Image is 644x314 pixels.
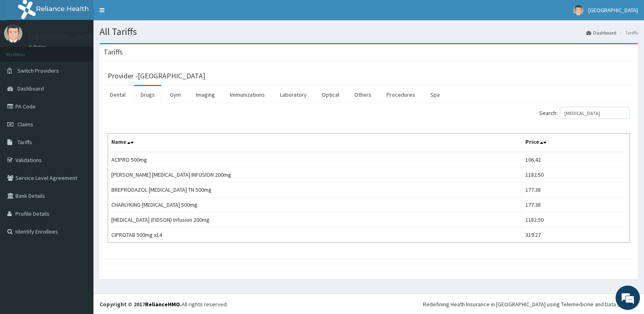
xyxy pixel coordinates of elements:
a: Drugs [134,86,161,103]
h3: Tariffs [104,48,123,56]
td: 177.38 [522,197,630,212]
td: CIPROTAB 500mg x14 [108,227,522,243]
p: [GEOGRAPHIC_DATA] [28,33,95,40]
td: ACIPRO 500mg [108,152,522,167]
strong: Copyright © 2017 . [100,301,182,308]
a: Others [348,86,378,103]
div: Chat with us now [42,45,137,56]
img: d_794563401_company_1708531726252_794563401 [15,41,33,61]
a: Spa [424,86,446,103]
td: [PERSON_NAME] [MEDICAL_DATA] INFUSION 200mg [108,167,522,182]
th: Price [522,134,630,152]
td: 1182.50 [522,212,630,227]
img: User Image [573,5,583,15]
td: [MEDICAL_DATA] (FIDSON) Infusion 200mg [108,212,522,227]
input: Search: [560,107,630,119]
div: Minimize live chat window [133,4,153,24]
img: User Image [4,24,22,43]
td: 1182.50 [522,167,630,182]
td: CHARLYKING [MEDICAL_DATA] 500mg [108,197,522,212]
td: 319.27 [522,227,630,243]
h1: All Tariffs [100,26,638,37]
h3: Provider - [GEOGRAPHIC_DATA] [108,72,205,80]
a: Procedures [380,86,422,103]
td: BREPRODAZOL [MEDICAL_DATA] TN 500mg [108,182,522,197]
a: Gym [163,86,187,103]
a: Dental [104,86,132,103]
label: Search: [539,107,630,119]
td: 106.42 [522,152,630,167]
span: We're online! [47,102,112,184]
a: Online [28,44,48,50]
div: Redefining Heath Insurance in [GEOGRAPHIC_DATA] using Telemedicine and Data Science! [423,300,638,308]
a: Immunizations [223,86,271,103]
span: Switch Providers [17,67,59,74]
a: Laboratory [273,86,313,103]
textarea: Type your message and hit 'Enter' [4,222,155,250]
a: RelianceHMO [145,301,180,308]
li: Tariffs [617,29,638,36]
th: Name [108,134,522,152]
span: Tariffs [17,139,32,146]
span: Dashboard [17,85,44,92]
td: 177.38 [522,182,630,197]
a: Imaging [189,86,221,103]
span: Claims [17,121,33,128]
a: Dashboard [586,29,616,36]
span: [GEOGRAPHIC_DATA] [588,6,638,14]
a: Optical [315,86,346,103]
